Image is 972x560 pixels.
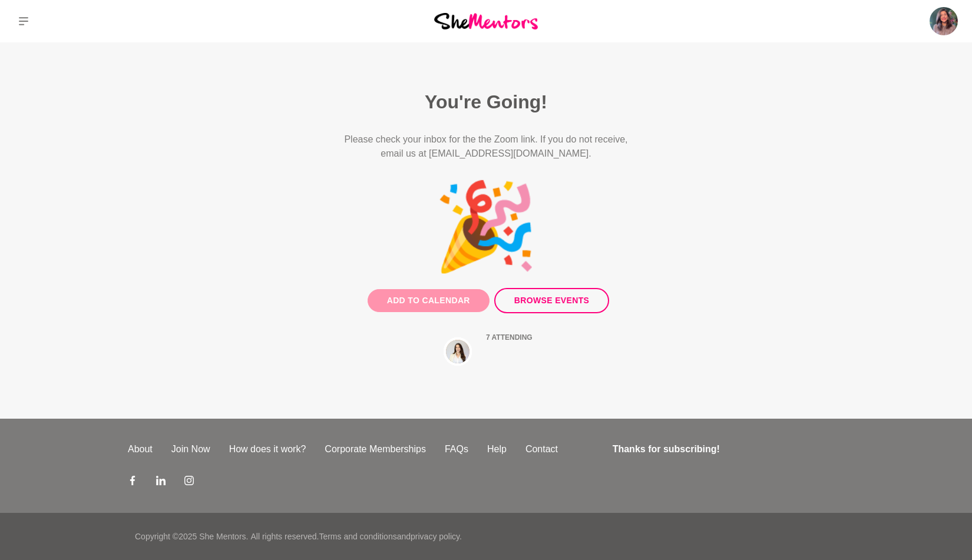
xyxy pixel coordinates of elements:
[156,475,166,489] a: LinkedIn
[135,531,248,543] p: Copyright © 2025 She Mentors .
[279,132,693,161] p: Please check your inbox for the the Zoom link. If you do not receive, email us at [EMAIL_ADDRESS]...
[279,184,693,269] p: 🎉
[128,475,137,489] a: Facebook
[220,442,316,456] a: How does it work?
[315,442,435,456] a: Corporate Memberships
[434,13,538,29] img: She Mentors Logo
[319,532,396,541] a: Terms and conditions
[486,332,693,343] p: 7 attending
[184,475,194,489] a: Instagram
[516,442,567,456] a: Contact
[411,532,459,541] a: privacy policy
[118,442,162,456] a: About
[613,442,837,456] h4: Thanks for subscribing!
[162,442,220,456] a: Join Now
[494,288,609,313] a: Browse Events
[478,442,516,456] a: Help
[368,289,490,312] button: Add to Calendar
[250,531,461,543] p: All rights reserved. and .
[279,90,693,114] h2: You're Going!
[446,340,470,363] img: Uploaded image
[930,7,958,35] img: Jill Absolom
[435,442,478,456] a: FAQs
